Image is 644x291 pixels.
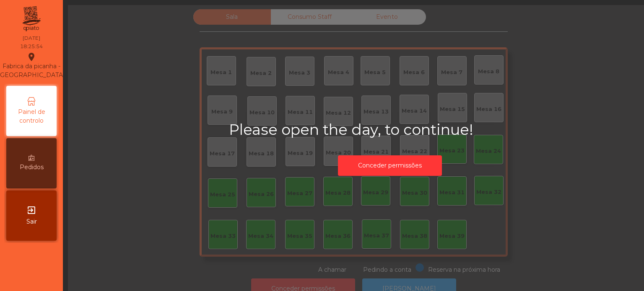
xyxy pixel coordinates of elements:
[26,217,37,226] span: Sair
[229,121,551,139] h2: Please open the day, to continue!
[8,108,55,125] span: Painel de controlo
[21,4,42,33] img: qpiato
[26,205,36,215] i: exit_to_app
[338,155,442,176] button: Conceder permissões
[26,52,36,62] i: location_on
[20,43,43,50] div: 18:25:54
[20,163,44,172] span: Pedidos
[23,34,40,42] div: [DATE]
